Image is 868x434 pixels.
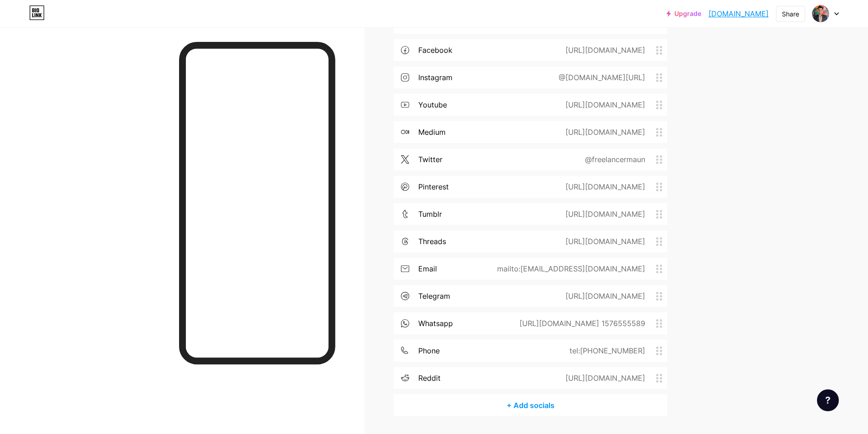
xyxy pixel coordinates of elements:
img: tab_keywords_by_traffic_grey.svg [91,53,98,60]
div: [URL][DOMAIN_NAME] 1576555589 [505,318,656,329]
div: tumblr [418,209,442,220]
div: pinterest [418,181,449,192]
div: telegram [418,291,450,301]
div: mailto:[EMAIL_ADDRESS][DOMAIN_NAME] [483,263,656,274]
div: Domain Overview [35,54,82,60]
div: v 4.0.25 [26,15,45,22]
div: whatsapp [418,318,453,329]
div: [URL][DOMAIN_NAME] [551,209,656,220]
div: + Add socials [394,394,667,416]
div: phone [418,345,440,356]
div: email [418,263,437,274]
img: abdullahalmaun [812,5,829,22]
a: [DOMAIN_NAME] [709,8,769,19]
div: [URL][DOMAIN_NAME] [551,127,656,138]
div: Share [782,9,799,19]
div: threads [418,236,446,247]
div: youtube [418,99,447,110]
img: logo_orange.svg [15,15,22,22]
div: [URL][DOMAIN_NAME] [551,291,656,301]
iframe: To enrich screen reader interactions, please activate Accessibility in Grammarly extension settings [186,49,329,358]
div: [URL][DOMAIN_NAME] [551,236,656,247]
div: tel:[PHONE_NUMBER] [555,345,656,356]
div: medium [418,127,446,138]
div: reddit [418,373,441,383]
div: [URL][DOMAIN_NAME] [551,373,656,383]
div: Keywords by Traffic [101,54,154,60]
div: [URL][DOMAIN_NAME] [551,99,656,110]
img: website_grey.svg [15,24,22,31]
div: instagram [418,72,452,83]
div: facebook [418,45,452,56]
div: Domain: [DOMAIN_NAME] [24,24,100,31]
div: @[DOMAIN_NAME][URL] [544,72,656,83]
div: [URL][DOMAIN_NAME] [551,181,656,192]
div: [URL][DOMAIN_NAME] [551,45,656,56]
div: @freelancermaun [570,154,656,165]
img: tab_domain_overview_orange.svg [25,53,32,60]
a: Upgrade [667,10,701,17]
div: twitter [418,154,442,165]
